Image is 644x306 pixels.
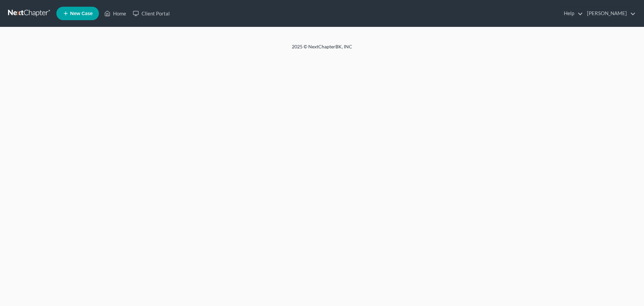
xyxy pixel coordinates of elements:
[131,43,513,55] div: 2025 © NextChapterBK, INC
[584,7,636,19] a: [PERSON_NAME]
[129,7,173,19] a: Client Portal
[560,7,583,19] a: Help
[101,7,129,19] a: Home
[56,7,99,20] new-legal-case-button: New Case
